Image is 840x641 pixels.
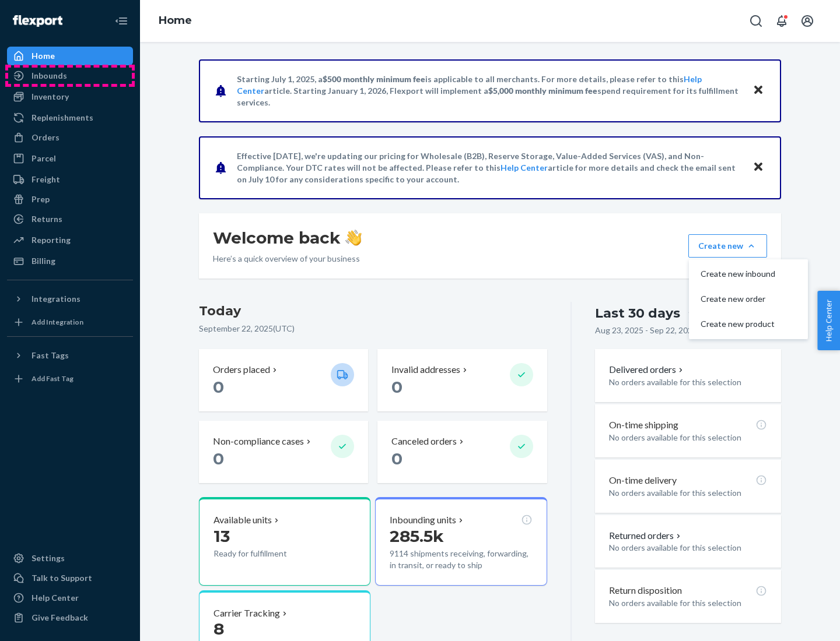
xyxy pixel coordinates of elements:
[213,619,224,639] span: 8
[32,552,65,564] div: Settings
[213,607,280,620] p: Carrier Tracking
[199,497,370,586] button: Available units13Ready for fulfillment
[237,73,741,108] p: Starting July 1, 2025, a is applicable to all merchants. For more details, please refer to this a...
[32,50,55,62] div: Home
[7,108,133,127] a: Replenishments
[609,584,682,597] p: Return disposition
[7,47,133,65] a: Home
[7,252,133,270] a: Billing
[595,304,680,322] div: Last 30 days
[7,589,133,607] a: Help Center
[213,253,362,265] p: Here’s a quick overview of your business
[32,132,60,143] div: Orders
[701,295,775,303] span: Create new order
[159,14,192,27] a: Home
[32,193,50,205] div: Prep
[32,350,69,361] div: Fast Tags
[110,9,133,33] button: Close Navigation
[609,542,767,554] p: No orders available for this selection
[32,255,55,267] div: Billing
[609,474,677,487] p: On-time delivery
[213,449,224,469] span: 0
[7,569,133,587] a: Talk to Support
[701,270,775,278] span: Create new inbound
[7,170,133,189] a: Freight
[213,526,230,546] span: 13
[199,421,368,483] button: Non-compliance cases 0
[32,374,73,383] div: Add Fast Tag
[691,287,806,312] button: Create new order
[796,9,819,33] button: Open account menu
[375,497,547,586] button: Inbounding units285.5k9114 shipments receiving, forwarding, in transit, or ready to ship
[377,421,547,483] button: Canceled orders 0
[377,349,547,411] button: Invalid addresses 0
[237,150,741,185] p: Effective [DATE], we're updating our pricing for Wholesale (B2B), Reserve Storage, Value-Added Se...
[32,174,60,185] div: Freight
[323,74,425,84] span: $500 monthly minimum fee
[701,320,775,328] span: Create new product
[391,377,402,397] span: 0
[7,66,133,85] a: Inbounds
[7,87,133,106] a: Inventory
[13,15,62,27] img: Flexport logo
[213,548,321,559] p: Ready for fulfillment
[609,418,678,432] p: On-time shipping
[7,231,133,249] a: Reporting
[213,377,224,397] span: 0
[391,363,460,376] p: Invalid addresses
[199,349,368,411] button: Orders placed 0
[751,82,766,99] button: Close
[32,112,93,124] div: Replenishments
[691,312,806,337] button: Create new product
[213,363,270,376] p: Orders placed
[609,597,767,609] p: No orders available for this selection
[390,526,444,546] span: 285.5k
[32,70,67,82] div: Inbounds
[149,4,201,38] ol: breadcrumbs
[7,149,133,168] a: Parcel
[199,323,547,334] p: September 22, 2025 ( UTC )
[32,91,69,103] div: Inventory
[32,153,56,164] div: Parcel
[391,435,457,448] p: Canceled orders
[609,363,685,376] button: Delivered orders
[7,369,133,388] a: Add Fast Tag
[7,549,133,568] a: Settings
[609,487,767,499] p: No orders available for this selection
[7,290,133,308] button: Integrations
[32,592,79,604] div: Help Center
[213,227,362,248] h1: Welcome back
[32,293,80,305] div: Integrations
[7,608,133,627] button: Give Feedback
[609,376,767,388] p: No orders available for this selection
[817,291,840,350] button: Help Center
[199,302,547,320] h3: Today
[688,234,767,258] button: Create newCreate new inboundCreate new orderCreate new product
[609,529,683,543] button: Returned orders
[32,612,88,624] div: Give Feedback
[488,86,597,96] span: $5,000 monthly minimum fee
[7,313,133,332] a: Add Integration
[32,213,62,225] div: Returns
[345,230,362,246] img: hand-wave emoji
[32,234,71,246] div: Reporting
[7,190,133,209] a: Prep
[691,262,806,287] button: Create new inbound
[744,9,768,33] button: Open Search Box
[391,449,402,469] span: 0
[7,346,133,365] button: Fast Tags
[595,325,719,336] p: Aug 23, 2025 - Sep 22, 2025 ( UTC )
[609,432,767,443] p: No orders available for this selection
[751,159,766,176] button: Close
[501,163,548,172] a: Help Center
[390,548,532,571] p: 9114 shipments receiving, forwarding, in transit, or ready to ship
[32,317,83,327] div: Add Integration
[32,572,92,584] div: Talk to Support
[7,128,133,147] a: Orders
[7,210,133,228] a: Returns
[770,9,793,33] button: Open notifications
[213,513,272,527] p: Available units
